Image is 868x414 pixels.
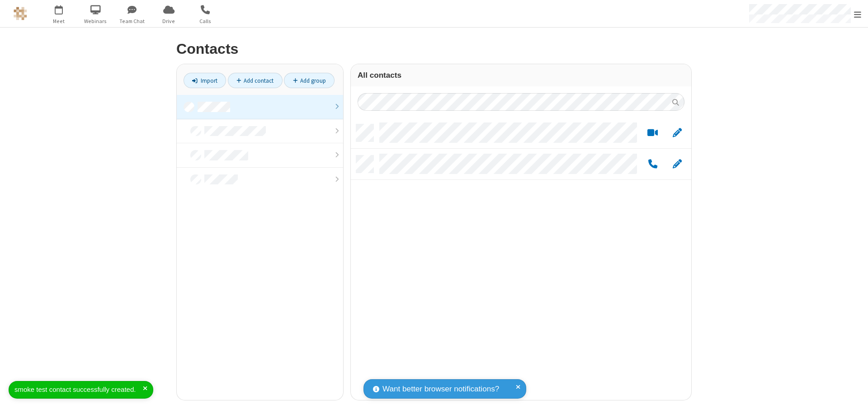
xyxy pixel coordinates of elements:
span: Webinars [79,17,113,25]
span: Drive [152,17,186,25]
a: Add contact [228,73,283,88]
span: Meet [42,17,76,25]
a: Add group [284,73,335,88]
div: grid [351,118,691,400]
button: Edit [668,127,686,139]
h2: Contacts [176,41,692,57]
button: Call by phone [644,159,661,170]
span: Want better browser notifications? [382,383,499,395]
div: smoke test contact successfully created. [14,385,143,395]
button: Start a video meeting [644,127,661,139]
span: Calls [189,17,222,25]
a: Import [184,73,226,88]
img: QA Selenium DO NOT DELETE OR CHANGE [14,7,27,20]
h3: All contacts [358,71,684,80]
span: Team Chat [115,17,149,25]
button: Edit [668,159,686,170]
